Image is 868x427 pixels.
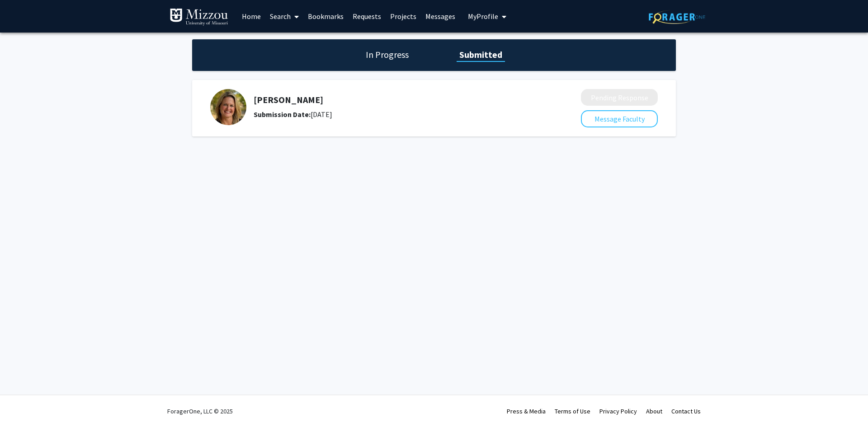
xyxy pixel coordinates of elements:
div: ForagerOne, LLC © 2025 [167,395,233,427]
a: Projects [386,0,421,32]
a: Contact Us [671,407,701,415]
button: Message Faculty [581,110,658,127]
a: Messages [421,0,460,32]
a: Privacy Policy [599,407,637,415]
b: Submission Date: [254,110,311,119]
a: Home [237,0,265,32]
a: About [646,407,662,415]
div: [DATE] [254,109,533,120]
img: University of Missouri Logo [170,8,228,26]
a: Search [265,0,303,32]
a: Terms of Use [555,407,590,415]
h1: Submitted [457,48,505,61]
h5: [PERSON_NAME] [254,94,533,105]
img: ForagerOne Logo [649,10,705,24]
a: Requests [348,0,386,32]
button: Pending Response [581,89,658,106]
iframe: Chat [7,386,38,420]
h1: In Progress [363,48,411,61]
a: Press & Media [507,407,546,415]
a: Bookmarks [303,0,348,32]
span: My Profile [468,12,498,21]
a: Message Faculty [581,114,658,123]
img: Profile Picture [210,89,246,125]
